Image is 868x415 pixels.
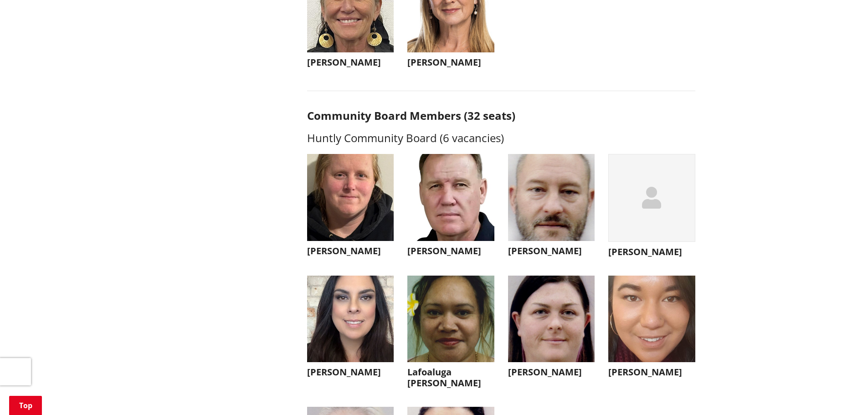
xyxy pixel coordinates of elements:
h3: [PERSON_NAME] [307,246,394,256]
h3: Lafoaluga [PERSON_NAME] [407,367,494,389]
button: [PERSON_NAME] [307,154,394,261]
iframe: Messenger Launcher [826,377,859,410]
button: [PERSON_NAME] [407,154,494,261]
h3: Huntly Community Board (6 vacancies) [307,132,695,145]
strong: Community Board Members (32 seats) [307,108,515,123]
img: WO-B-HU__WAWATAI_E__XerB5 [608,276,695,363]
h3: [PERSON_NAME] [608,246,695,257]
h3: [PERSON_NAME] [608,367,695,378]
button: [PERSON_NAME] [508,154,595,261]
h3: [PERSON_NAME] [407,57,494,68]
img: WO-B-HU__SAKARIA_L__ySdbA [407,276,494,363]
h3: [PERSON_NAME] [508,246,595,256]
img: WO-B-HU__MCGAUGHRAN_S__dnUhr [508,276,595,363]
h3: [PERSON_NAME] [307,57,394,68]
a: Top [9,396,42,415]
button: Lafoaluga [PERSON_NAME] [407,276,494,394]
h3: [PERSON_NAME] [307,367,394,378]
img: WO-B-HU__TENGU_J__iRvEY [307,154,394,241]
h3: [PERSON_NAME] [508,367,595,378]
button: [PERSON_NAME] [307,276,394,383]
button: [PERSON_NAME] [608,154,695,262]
img: WO-B-HU__FLOYED_A__J4caa [307,276,394,363]
img: WO-B-HU__PARKER_J__3h2oK [508,154,595,241]
h3: [PERSON_NAME] [407,246,494,256]
img: WO-B-HU__AMOS_P__GSZMW [407,154,494,241]
button: [PERSON_NAME] [608,276,695,383]
button: [PERSON_NAME] [508,276,595,383]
